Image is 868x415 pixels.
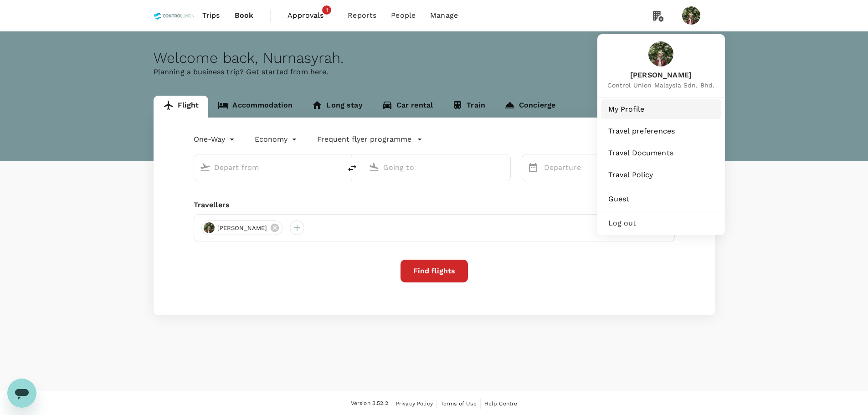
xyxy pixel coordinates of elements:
iframe: Button to launch messaging window [7,379,36,408]
span: Version 3.52.2 [351,399,388,408]
div: One-Way [194,132,236,147]
div: Log out [601,213,721,233]
div: Travellers [194,200,675,210]
a: Long stay [302,96,372,118]
span: Travel Policy [608,169,714,180]
a: Privacy Policy [396,399,433,409]
a: Flight [154,96,209,118]
img: avatar-67a45d66879f0.jpeg [204,222,215,233]
div: Economy [255,132,299,147]
a: My Profile [601,99,721,119]
img: Nurnasyrah Binti Abdul Ghafur [682,6,700,25]
p: Planning a business trip? Get started from here. [154,67,715,77]
a: Concierge [495,96,565,118]
span: Trips [202,10,220,21]
button: Find flights [401,260,468,282]
button: Open [504,166,506,168]
span: My Profile [608,104,714,115]
a: Accommodation [208,96,302,118]
span: Travel preferences [608,126,714,137]
span: Approvals [288,10,333,21]
a: Help Centre [484,399,518,409]
a: Terms of Use [441,399,477,409]
a: Travel Documents [601,143,721,163]
input: Depart from [214,160,322,174]
p: Departure [544,162,598,173]
span: 1 [322,5,331,15]
p: Frequent flyer programme [317,134,411,145]
span: Book [235,10,254,21]
img: Control Union Malaysia Sdn. Bhd. [154,5,195,26]
div: Welcome back , Nurnasyrah . [154,50,715,67]
img: Nurnasyrah Binti Abdul Ghafur [648,41,673,67]
span: Privacy Policy [396,400,433,407]
span: Terms of Use [441,400,477,407]
button: Open [335,166,337,168]
span: [PERSON_NAME] [607,70,715,81]
span: Control Union Malaysia Sdn. Bhd. [607,81,715,90]
a: Car rental [372,96,443,118]
a: Guest [601,189,721,209]
span: Manage [430,10,458,21]
div: [PERSON_NAME] [201,220,283,235]
a: Train [442,96,495,118]
button: Frequent flyer programme [317,134,422,145]
span: Guest [608,194,714,205]
input: Going to [383,160,491,174]
span: Log out [608,218,714,229]
span: [PERSON_NAME] [212,224,273,233]
a: Travel Policy [601,165,721,185]
span: People [391,10,416,21]
span: Reports [348,10,376,21]
a: Travel preferences [601,121,721,141]
span: Travel Documents [608,148,714,159]
button: delete [341,157,363,179]
span: Help Centre [484,400,518,407]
